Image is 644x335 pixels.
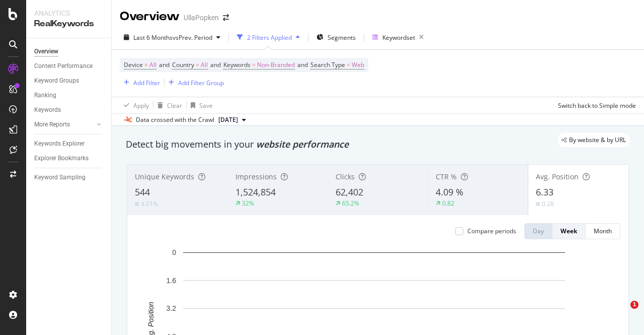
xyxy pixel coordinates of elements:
button: Week [552,223,586,239]
div: Keywords [34,105,61,115]
div: Compare periods [467,227,516,235]
text: 3.2 [167,304,177,312]
span: All [149,58,156,72]
a: Keyword Groups [34,76,104,86]
span: 1 [630,301,638,309]
a: Keywords Explorer [34,139,104,149]
a: Keywords [34,105,104,115]
div: Month [594,227,612,235]
span: = [347,60,350,69]
div: 4.01% [141,199,158,208]
div: Explorer Bookmarks [34,153,89,164]
span: = [196,60,199,69]
div: legacy label [557,133,630,147]
span: 2025 Aug. 17th [218,115,238,124]
div: Switch back to Simple mode [558,101,636,110]
span: By website & by URL [569,137,626,143]
div: Week [560,227,577,235]
a: More Reports [34,119,94,130]
a: Overview [34,46,104,57]
iframe: Intercom live chat [610,301,634,325]
span: Country [172,60,194,69]
button: Switch back to Simple mode [554,97,636,113]
div: Ranking [34,90,56,101]
button: Apply [120,97,149,113]
span: Last 6 Months [133,33,173,42]
a: Keyword Sampling [34,172,104,183]
div: 65.2% [342,199,359,208]
button: 2 Filters Applied [233,29,304,45]
button: Clear [153,97,182,113]
img: Equal [135,203,139,206]
a: Explorer Bookmarks [34,153,104,164]
button: [DATE] [214,114,250,126]
div: Analytics [34,8,103,18]
span: = [252,60,256,69]
span: and [297,60,308,69]
span: and [159,60,170,69]
span: and [210,60,221,69]
div: Keywordset [382,33,415,42]
div: Add Filter Group [178,79,224,87]
button: Segments [312,29,360,45]
div: 0.28 [542,199,554,208]
span: All [201,58,208,72]
button: Save [187,97,213,113]
div: Content Performance [34,61,93,72]
span: Unique Keywords [135,172,194,181]
div: RealKeywords [34,18,103,30]
span: Web [352,58,364,72]
div: arrow-right-arrow-left [223,14,229,21]
text: 1.6 [167,277,177,285]
span: 6.33 [536,186,553,198]
div: Add Filter [133,79,160,87]
div: Apply [133,101,149,110]
button: Day [524,223,552,239]
div: Save [199,101,213,110]
span: Non-Branded [257,58,295,72]
a: Content Performance [34,61,104,72]
span: Search Type [310,60,345,69]
img: Equal [536,203,540,206]
span: Segments [328,33,356,42]
a: Ranking [34,90,104,101]
span: 1,524,854 [235,186,276,198]
div: UllaPopken [184,13,219,23]
div: Keywords Explorer [34,139,85,149]
button: Add Filter [120,77,160,89]
button: Add Filter Group [165,77,224,89]
div: Keyword Sampling [34,172,86,183]
span: vs Prev. Period [173,33,212,42]
button: Keywordset [368,29,428,45]
div: 32% [242,199,254,208]
div: Data crossed with the Crawl [136,115,214,124]
span: 4.09 % [436,186,463,198]
text: 0 [172,248,176,256]
button: Month [586,223,620,239]
span: Impressions [235,172,277,181]
span: 62,402 [336,186,363,198]
div: More Reports [34,119,70,130]
span: Avg. Position [536,172,579,181]
span: CTR % [436,172,457,181]
div: 2 Filters Applied [247,33,292,42]
div: 0.82 [442,199,454,208]
div: Keyword Groups [34,76,79,86]
span: = [144,60,148,69]
span: 544 [135,186,150,198]
span: Device [124,60,143,69]
div: Overview [34,46,58,57]
div: Overview [120,8,180,25]
span: Keywords [223,60,251,69]
div: Clear [167,101,182,110]
button: Last 6 MonthsvsPrev. Period [120,29,224,45]
div: Day [533,227,544,235]
span: Clicks [336,172,355,181]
